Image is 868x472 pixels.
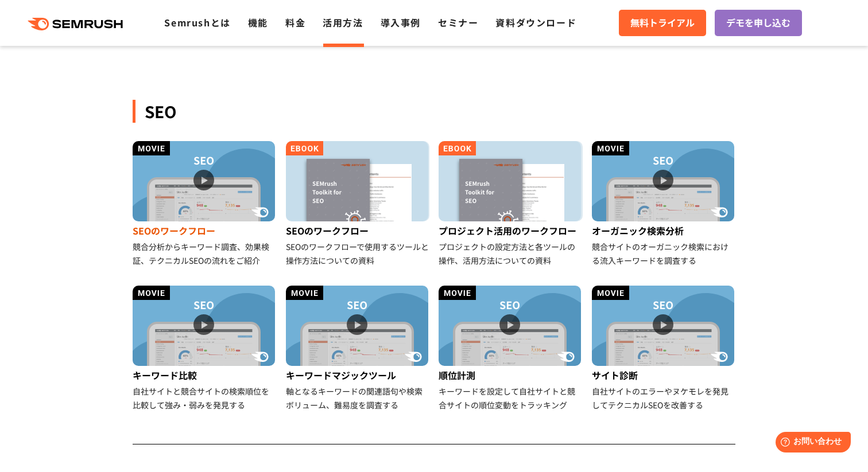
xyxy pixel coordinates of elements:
[248,15,268,29] a: 機能
[495,15,576,29] a: 資料ダウンロード
[439,366,583,384] div: 順位計測
[726,15,790,30] span: デモを申し込む
[133,221,277,240] div: SEOのワークフロー
[630,15,695,30] span: 無料トライアル
[285,15,305,29] a: 料金
[286,221,430,240] div: SEOのワークフロー
[286,384,430,412] div: 軸となるキーワードの関連語句や検索ボリューム、難易度を調査する
[133,286,277,412] a: キーワード比較 自社サイトと競合サイトの検索順位を比較して強み・弱みを発見する
[286,240,430,267] div: SEOのワークフローで使用するツールと操作方法についての資料
[164,15,230,29] a: Semrushとは
[439,141,583,267] a: プロジェクト活用のワークフロー プロジェクトの設定方法と各ツールの操作、活用方法についての資料
[592,366,736,384] div: サイト診断
[133,384,277,412] div: 自社サイトと競合サイトの検索順位を比較して強み・弱みを発見する
[133,240,277,267] div: 競合分析からキーワード調査、効果検証、テクニカルSEOの流れをご紹介
[439,384,583,412] div: キーワードを設定して自社サイトと競合サイトの順位変動をトラッキング
[286,366,430,384] div: キーワードマジックツール
[766,427,855,459] iframe: Help widget launcher
[133,100,735,123] div: SEO
[133,366,277,384] div: キーワード比較
[715,10,802,36] a: デモを申し込む
[439,240,583,267] div: プロジェクトの設定方法と各ツールの操作、活用方法についての資料
[286,141,430,267] a: SEOのワークフロー SEOのワークフローで使用するツールと操作方法についての資料
[381,15,421,29] a: 導入事例
[592,221,736,240] div: オーガニック検索分析
[592,286,736,412] a: サイト診断 自社サイトのエラーやヌケモレを発見してテクニカルSEOを改善する
[592,240,736,267] div: 競合サイトのオーガニック検索における流入キーワードを調査する
[592,384,736,412] div: 自社サイトのエラーやヌケモレを発見してテクニカルSEOを改善する
[133,141,277,267] a: SEOのワークフロー 競合分析からキーワード調査、効果検証、テクニカルSEOの流れをご紹介
[438,15,478,29] a: セミナー
[323,15,363,29] a: 活用方法
[439,221,583,240] div: プロジェクト活用のワークフロー
[619,10,706,36] a: 無料トライアル
[439,286,583,412] a: 順位計測 キーワードを設定して自社サイトと競合サイトの順位変動をトラッキング
[592,141,736,267] a: オーガニック検索分析 競合サイトのオーガニック検索における流入キーワードを調査する
[286,286,430,412] a: キーワードマジックツール 軸となるキーワードの関連語句や検索ボリューム、難易度を調査する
